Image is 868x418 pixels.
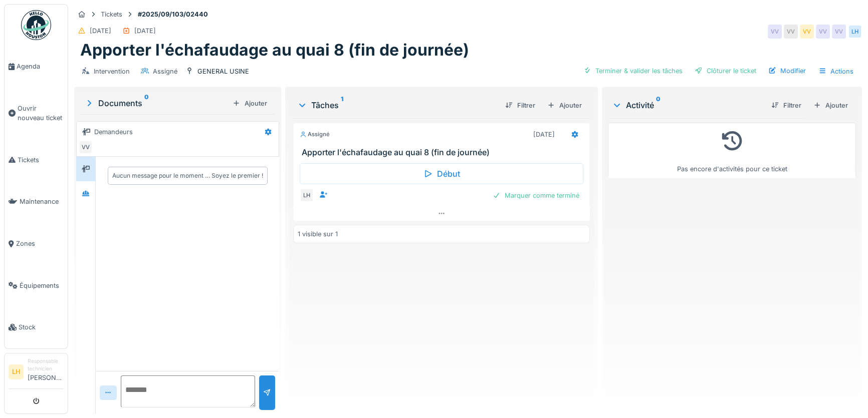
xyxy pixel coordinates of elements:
[144,97,149,109] sup: 0
[543,99,586,112] div: Ajouter
[94,127,133,137] div: Demandeurs
[816,25,830,39] div: VV
[784,25,798,39] div: VV
[18,104,64,123] span: Ouvrir nouveau ticket
[134,26,156,36] div: [DATE]
[17,62,64,71] span: Agenda
[5,46,68,88] a: Agenda
[298,229,338,239] div: 1 visible sur 1
[5,181,68,223] a: Maintenance
[656,99,661,111] sup: 0
[112,171,263,180] div: Aucun message pour le moment … Soyez le premier !
[5,306,68,348] a: Stock
[20,197,64,206] span: Maintenance
[5,139,68,181] a: Tickets
[84,97,229,109] div: Documents
[79,140,93,154] div: VV
[501,99,539,112] div: Filtrer
[20,281,64,290] span: Équipements
[341,99,343,111] sup: 1
[5,265,68,307] a: Équipements
[21,10,51,40] img: Badge_color-CXgf-gQk.svg
[614,127,849,174] div: Pas encore d'activités pour ce ticket
[768,25,782,39] div: VV
[9,364,24,379] li: LH
[691,64,760,78] div: Clôturer le ticket
[612,99,763,111] div: Activité
[229,97,271,110] div: Ajouter
[300,163,583,184] div: Début
[28,357,64,386] li: [PERSON_NAME]
[101,10,122,19] div: Tickets
[814,64,858,79] div: Actions
[489,189,583,202] div: Marquer comme terminé
[579,64,687,78] div: Terminer & valider les tâches
[297,99,497,111] div: Tâches
[5,88,68,139] a: Ouvrir nouveau ticket
[94,67,130,76] div: Intervention
[809,99,852,112] div: Ajouter
[5,223,68,265] a: Zones
[832,25,846,39] div: VV
[153,67,177,76] div: Assigné
[197,67,249,76] div: GENERAL USINE
[848,25,862,39] div: LH
[767,99,805,112] div: Filtrer
[9,357,64,389] a: LH Responsable technicien[PERSON_NAME]
[28,357,64,373] div: Responsable technicien
[533,130,555,139] div: [DATE]
[764,64,810,78] div: Modifier
[800,25,814,39] div: VV
[19,322,64,332] span: Stock
[90,26,111,36] div: [DATE]
[134,10,212,19] strong: #2025/09/103/02440
[18,155,64,165] span: Tickets
[300,130,330,139] div: Assigné
[80,41,469,60] h1: Apporter l'échafaudage au quai 8 (fin de journée)
[300,188,314,202] div: LH
[302,148,585,157] h3: Apporter l'échafaudage au quai 8 (fin de journée)
[16,239,64,248] span: Zones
